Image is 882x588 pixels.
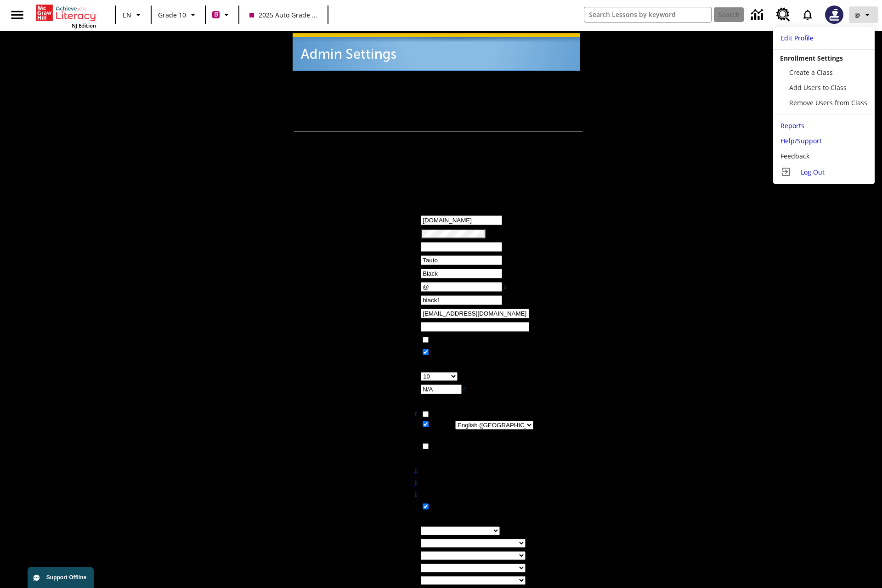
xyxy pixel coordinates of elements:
[789,83,847,92] span: Add Users to Class
[789,68,833,77] span: Create a Class
[780,152,809,160] span: Feedback
[780,54,843,62] span: Enrollment Settings
[780,136,822,145] span: Help/Support
[789,98,867,107] span: Remove Users from Class
[780,121,804,130] span: Reports
[801,168,825,176] span: Log Out
[780,34,814,42] span: Edit Profile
